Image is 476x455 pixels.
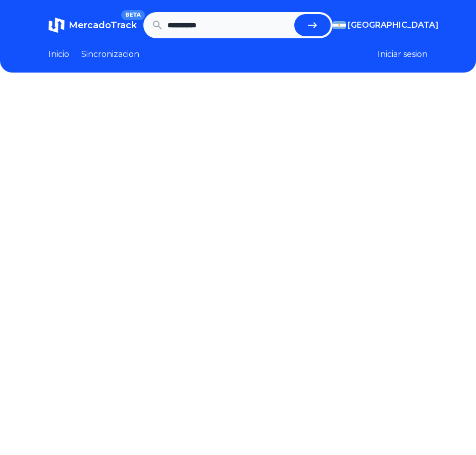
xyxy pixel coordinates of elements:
span: [GEOGRAPHIC_DATA] [348,19,439,31]
span: BETA [121,10,145,20]
a: Sincronizacion [81,48,139,60]
a: MercadoTrackBETA [48,17,137,33]
button: Iniciar sesion [378,48,428,60]
button: [GEOGRAPHIC_DATA] [333,19,428,31]
a: Inicio [48,48,69,60]
img: MercadoTrack [48,17,65,33]
img: Argentina [333,21,346,29]
span: MercadoTrack [69,20,137,31]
